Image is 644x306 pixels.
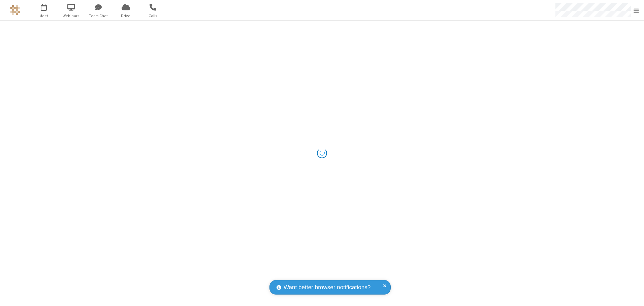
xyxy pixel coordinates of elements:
[10,5,20,15] img: QA Selenium DO NOT DELETE OR CHANGE
[86,13,111,19] span: Team Chat
[59,13,84,19] span: Webinars
[140,13,166,19] span: Calls
[113,13,138,19] span: Drive
[284,283,371,292] span: Want better browser notifications?
[31,13,57,19] span: Meet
